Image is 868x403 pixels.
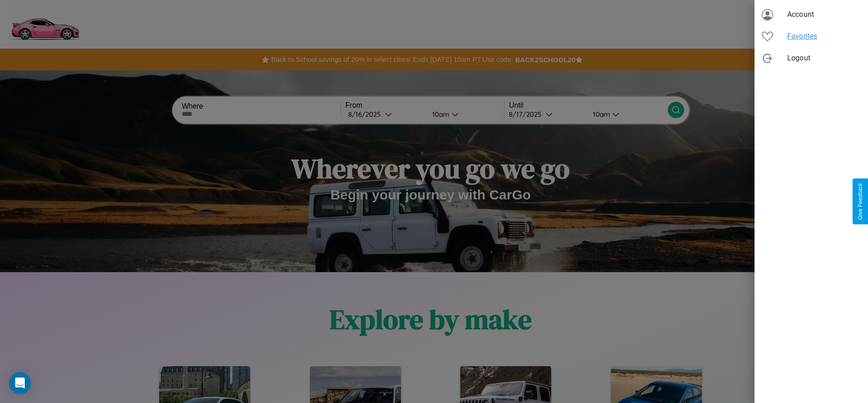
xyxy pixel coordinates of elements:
[9,372,31,394] div: Open Intercom Messenger
[755,47,868,69] div: Logout
[755,4,868,25] div: Account
[755,25,868,47] div: Favorites
[787,9,861,20] span: Account
[787,53,861,64] span: Logout
[787,31,861,42] span: Favorites
[857,183,863,220] div: Give Feedback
